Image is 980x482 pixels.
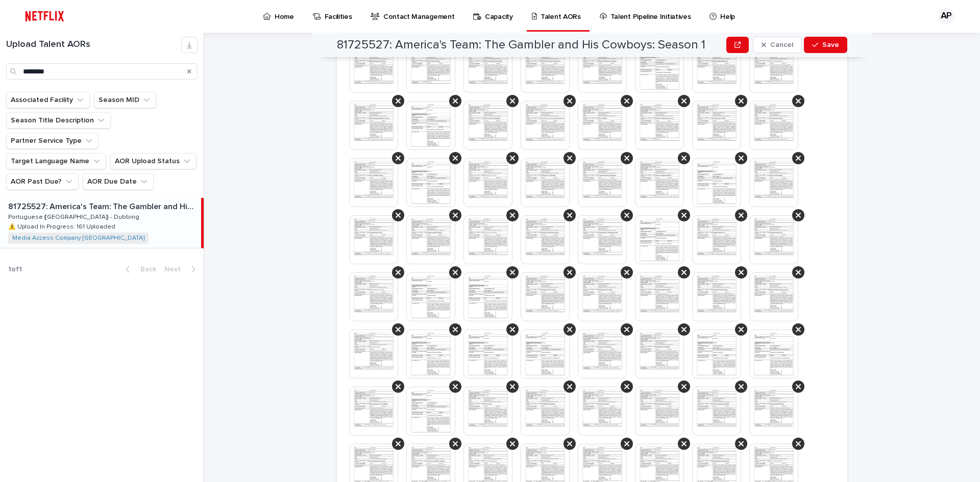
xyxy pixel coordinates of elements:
[8,200,199,212] p: 81725527: America's Team: The Gambler and His Cowboys: Season 1
[94,92,156,108] button: Season MID
[20,6,69,27] img: ifQbXi3ZQGMSEF7WDB7W
[117,265,160,274] button: Back
[6,173,79,190] button: AOR Past Due?
[6,92,90,108] button: Associated Facility
[12,235,144,242] a: Media Access Company [GEOGRAPHIC_DATA]
[134,266,156,273] span: Back
[110,153,197,169] button: AOR Upload Status
[8,212,141,221] p: Portuguese ([GEOGRAPHIC_DATA]) - Dubbing
[6,39,181,50] h1: Upload Talent AORs
[83,173,154,190] button: AOR Due Date
[770,41,793,48] span: Cancel
[6,153,106,169] button: Target Language Name
[160,265,204,274] button: Next
[753,37,802,53] button: Cancel
[6,63,198,80] input: Search
[337,38,705,53] h2: 81725527: America's Team: The Gambler and His Cowboys: Season 1
[164,266,187,273] span: Next
[938,8,954,24] div: AP
[6,133,99,149] button: Partner Service Type
[822,41,839,48] span: Save
[804,37,847,53] button: Save
[6,112,111,129] button: Season Title Description
[8,221,117,231] p: ⚠️ Upload In Progress: 161 Uploaded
